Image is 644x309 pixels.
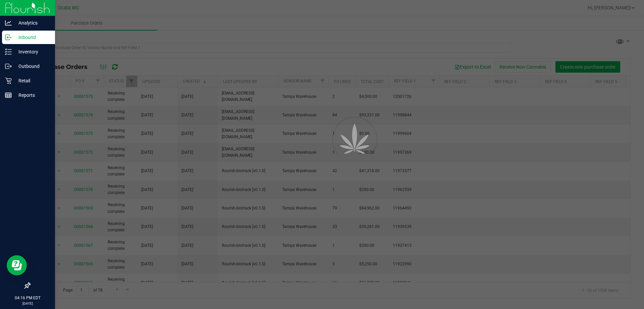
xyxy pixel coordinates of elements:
[12,91,52,99] p: Reports
[12,77,52,85] p: Retail
[12,62,52,70] p: Outbound
[5,34,12,41] inline-svg: Inbound
[5,92,12,99] inline-svg: Reports
[3,301,52,306] p: [DATE]
[12,19,52,27] p: Analytics
[3,295,52,301] p: 04:16 PM EDT
[5,48,12,55] inline-svg: Inventory
[5,63,12,70] inline-svg: Outbound
[5,20,12,26] inline-svg: Analytics
[12,48,52,56] p: Inventory
[7,255,27,275] iframe: Resource center
[5,77,12,84] inline-svg: Retail
[12,33,52,41] p: Inbound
